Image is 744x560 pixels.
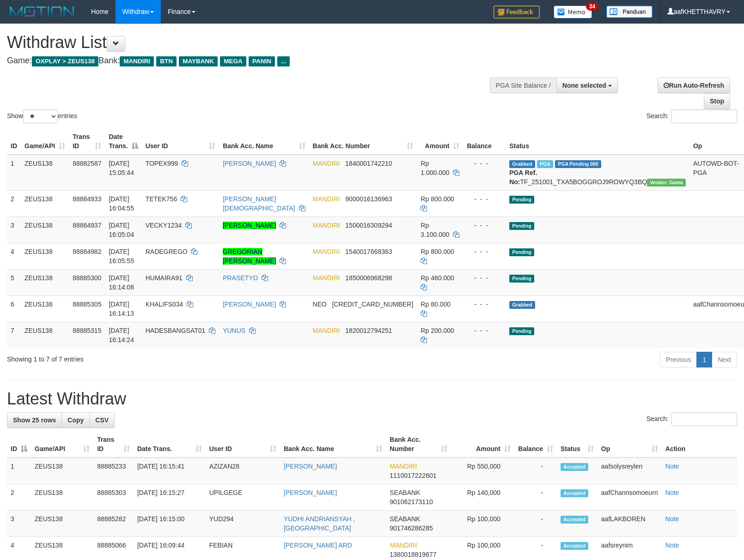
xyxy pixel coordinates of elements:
span: Pending [509,196,534,204]
span: Pending [509,248,534,256]
span: Vendor URL: https://trx31.1velocity.biz [647,179,686,187]
a: Note [665,463,679,470]
td: ZEUS138 [21,322,69,348]
span: [DATE] 16:14:24 [109,327,134,343]
th: Game/API: activate to sort column ascending [31,431,93,458]
span: Copy 901062173110 to clipboard [390,498,433,506]
td: UPILGEGE [206,484,280,511]
span: MANDIRI [313,160,340,167]
td: ZEUS138 [31,484,93,511]
span: Pending [509,327,534,335]
th: Trans ID: activate to sort column ascending [69,128,105,155]
span: Copy 1110017222601 to clipboard [390,472,436,479]
span: KHALIFS034 [146,301,183,308]
span: MANDIRI [313,327,340,334]
a: Note [665,489,679,496]
span: [DATE] 16:05:04 [109,222,134,238]
span: ... [277,56,290,66]
a: [PERSON_NAME] [284,489,337,496]
label: Search: [646,412,737,426]
td: 5 [7,269,21,295]
span: SEABANK [390,489,420,496]
span: [DATE] 16:14:13 [109,301,134,317]
div: PGA Site Balance / [490,78,556,93]
span: 88885305 [73,301,101,308]
td: AZIZAN28 [206,458,280,484]
th: ID [7,128,21,155]
span: CSV [95,416,109,424]
span: MANDIRI [313,274,340,282]
th: Bank Acc. Name: activate to sort column ascending [219,128,309,155]
span: 88885300 [73,274,101,282]
div: - - - [467,221,502,230]
span: Show 25 rows [13,416,56,424]
span: MANDIRI [120,56,154,66]
span: Rp 3.100.000 [421,222,449,238]
img: panduan.png [606,6,653,18]
span: Accepted [561,516,588,524]
a: YUNUS [223,327,245,334]
td: 7 [7,322,21,348]
th: Balance: activate to sort column ascending [514,431,557,458]
td: ZEUS138 [21,243,69,269]
th: Amount: activate to sort column ascending [417,128,463,155]
td: 6 [7,295,21,322]
td: 3 [7,217,21,243]
td: 3 [7,511,31,537]
span: Rp 80.000 [421,301,451,308]
th: Action [662,431,737,458]
a: YUDHI ANDRIANSYAH , [GEOGRAPHIC_DATA] [284,515,355,532]
th: User ID: activate to sort column ascending [206,431,280,458]
span: BTN [156,56,177,66]
td: ZEUS138 [31,511,93,537]
th: Game/API: activate to sort column ascending [21,128,69,155]
th: Amount: activate to sort column ascending [451,431,514,458]
th: User ID: activate to sort column ascending [142,128,219,155]
a: [PERSON_NAME][DEMOGRAPHIC_DATA] [223,195,295,212]
a: Copy [61,412,90,428]
td: 2 [7,190,21,217]
td: 88885282 [93,511,134,537]
h1: Latest Withdraw [7,390,737,408]
a: [PERSON_NAME] [223,160,276,167]
div: - - - [467,247,502,256]
span: 34 [586,2,598,11]
td: 88885303 [93,484,134,511]
a: 1 [696,352,712,367]
span: Grabbed [509,160,535,168]
th: Bank Acc. Name: activate to sort column ascending [280,431,386,458]
a: Note [665,542,679,549]
span: 88882587 [73,160,101,167]
td: TF_251001_TXA5BOGGROJ9ROWYQ3BQ [506,155,689,191]
td: ZEUS138 [21,155,69,191]
span: Rp 460.000 [421,274,454,282]
span: Accepted [561,463,588,471]
a: [PERSON_NAME] [284,463,337,470]
th: Bank Acc. Number: activate to sort column ascending [309,128,417,155]
a: Run Auto-Refresh [658,78,730,93]
img: Button%20Memo.svg [554,6,592,18]
span: RADEGREGO [146,248,188,255]
span: Copy 1840001742210 to clipboard [345,160,392,167]
h4: Game: Bank: [7,56,487,66]
th: Date Trans.: activate to sort column ascending [134,431,206,458]
span: 88884937 [73,222,101,229]
span: [DATE] 16:05:55 [109,248,134,265]
span: Copy 9000016136963 to clipboard [345,195,392,203]
span: [DATE] 16:04:55 [109,195,134,212]
label: Show entries [7,109,77,123]
div: - - - [467,273,502,283]
span: Grabbed [509,301,535,309]
a: PRASETYO [223,274,258,282]
a: Next [712,352,737,367]
th: Bank Acc. Number: activate to sort column ascending [386,431,451,458]
span: PGA Pending [555,160,601,168]
span: PANIN [249,56,275,66]
td: Rp 140,000 [451,484,514,511]
th: Date Trans.: activate to sort column descending [105,128,141,155]
span: MANDIRI [390,542,417,549]
span: None selected [562,82,606,89]
th: Status [506,128,689,155]
label: Search: [646,109,737,123]
a: [PERSON_NAME] [223,301,276,308]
